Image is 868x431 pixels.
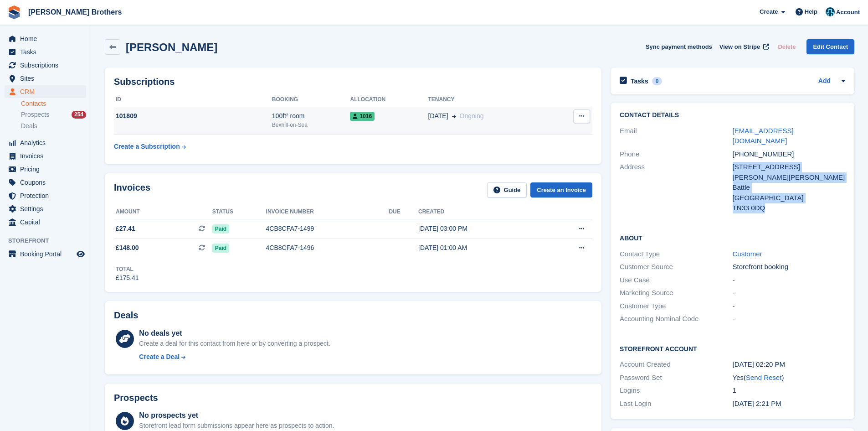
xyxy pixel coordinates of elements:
div: Customer Type [620,301,732,312]
div: - [733,301,845,312]
h2: Invoices [114,182,150,197]
span: Create [760,7,778,16]
div: Storefront lead form submissions appear here as prospects to action. [139,421,334,431]
span: Paid [212,224,229,234]
a: Contacts [21,99,86,108]
a: Guide [487,182,527,197]
div: 1 [733,385,845,396]
div: - [733,288,845,298]
div: Accounting Nominal Code [620,314,732,324]
div: Last Login [620,399,732,409]
div: Use Case [620,275,732,286]
span: Protection [20,189,75,202]
div: [STREET_ADDRESS][PERSON_NAME][PERSON_NAME] [733,162,845,182]
a: Send Reset [746,374,781,381]
span: Home [20,32,75,45]
a: menu [5,150,86,162]
div: Total [116,265,139,273]
div: [GEOGRAPHIC_DATA] [733,193,845,203]
span: Ongoing [460,112,484,119]
th: Created [418,205,544,219]
span: Booking Portal [20,248,75,260]
div: Storefront booking [733,262,845,272]
div: 100ft² room [272,111,350,121]
a: menu [5,32,86,45]
div: TN33 0DQ [733,203,845,213]
h2: Subscriptions [114,77,592,87]
span: Deals [21,122,37,130]
a: [PERSON_NAME] Brothers [25,5,125,20]
a: menu [5,46,86,58]
div: [PHONE_NUMBER] [733,149,845,160]
a: Add [818,76,831,87]
span: Account [836,8,860,17]
span: Sites [20,72,75,85]
div: No prospects yet [139,410,334,421]
h2: About [620,233,845,242]
a: Prospects 254 [21,110,86,119]
span: Capital [20,216,75,228]
button: Delete [774,39,799,54]
a: menu [5,136,86,149]
th: Status [212,205,266,219]
div: - [733,275,845,286]
span: View on Stripe [719,42,760,52]
div: Address [620,162,732,213]
a: Customer [733,250,762,258]
div: 4CB8CFA7-1499 [266,224,389,234]
th: Tenancy [428,93,550,107]
span: [DATE] [428,111,448,121]
img: stora-icon-8386f47178a22dfd0bd8f6a31ec36ba5ce8667c1dd55bd0f319d3a0aa187defe.svg [7,5,21,19]
a: [EMAIL_ADDRESS][DOMAIN_NAME] [733,127,794,145]
div: Password Set [620,373,732,383]
a: menu [5,72,86,85]
div: Customer Source [620,262,732,272]
div: No deals yet [139,328,330,339]
a: Create an Invoice [530,182,592,197]
a: Preview store [75,249,86,260]
h2: Contact Details [620,112,845,119]
div: Create a Subscription [114,142,180,151]
a: Create a Deal [139,352,330,362]
div: £175.41 [116,273,139,283]
div: Create a deal for this contact from here or by converting a prospect. [139,339,330,348]
div: Battle [733,182,845,193]
span: £27.41 [116,224,135,234]
span: Analytics [20,136,75,149]
span: Help [805,7,817,16]
div: 101809 [114,111,272,121]
th: Due [389,205,418,219]
h2: Storefront Account [620,344,845,353]
div: 0 [652,77,663,85]
a: menu [5,85,86,98]
span: Tasks [20,46,75,58]
div: Create a Deal [139,352,180,362]
div: 4CB8CFA7-1496 [266,243,389,253]
h2: Prospects [114,393,158,403]
span: £148.00 [116,243,139,253]
div: Phone [620,149,732,160]
div: [DATE] 01:00 AM [418,243,544,253]
time: 2025-08-15 13:21:48 UTC [733,400,781,407]
span: Storefront [8,236,91,245]
a: View on Stripe [716,39,771,54]
div: Account Created [620,359,732,370]
th: Invoice number [266,205,389,219]
h2: Deals [114,310,138,321]
a: menu [5,248,86,260]
span: Prospects [21,110,49,119]
div: - [733,314,845,324]
div: Contact Type [620,249,732,260]
a: menu [5,176,86,189]
th: ID [114,93,272,107]
span: 1016 [350,112,375,121]
div: [DATE] 03:00 PM [418,224,544,234]
th: Allocation [350,93,428,107]
span: ( ) [744,374,784,381]
span: Pricing [20,163,75,176]
a: Deals [21,121,86,131]
h2: Tasks [631,77,648,85]
span: Invoices [20,150,75,162]
th: Amount [114,205,212,219]
a: menu [5,59,86,72]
